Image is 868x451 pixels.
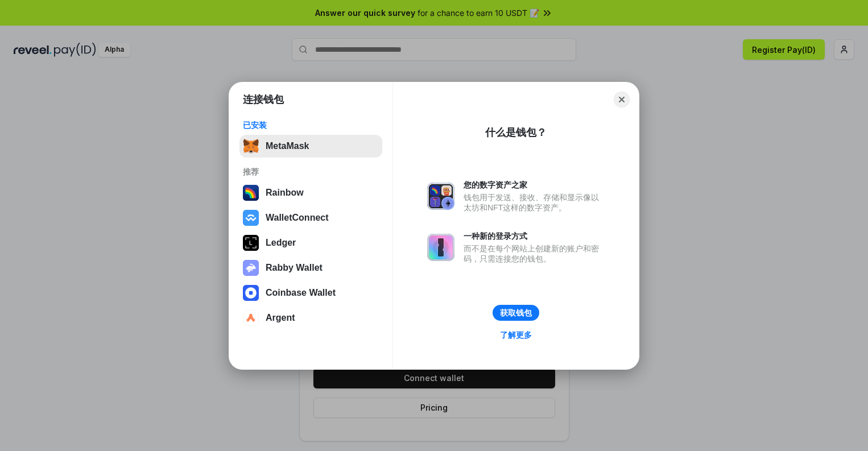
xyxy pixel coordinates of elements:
img: svg+xml,%3Csvg%20width%3D%2228%22%20height%3D%2228%22%20viewBox%3D%220%200%2028%2028%22%20fill%3D... [243,285,259,301]
button: MetaMask [239,135,382,158]
button: WalletConnect [239,206,382,229]
div: 获取钱包 [500,308,532,318]
button: Argent [239,307,382,329]
div: Coinbase Wallet [266,288,336,298]
div: 钱包用于发送、接收、存储和显示像以太坊和NFT这样的数字资产。 [464,192,605,213]
div: 您的数字资产之家 [464,180,605,190]
button: Rainbow [239,181,382,204]
div: 已安装 [243,120,379,130]
div: WalletConnect [266,213,329,223]
h1: 连接钱包 [243,93,284,106]
button: 获取钱包 [493,305,539,321]
div: 一种新的登录方式 [464,231,605,241]
button: Ledger [239,231,382,254]
div: Ledger [266,238,296,248]
img: svg+xml,%3Csvg%20xmlns%3D%22http%3A%2F%2Fwww.w3.org%2F2000%2Fsvg%22%20fill%3D%22none%22%20viewBox... [243,260,259,276]
img: svg+xml,%3Csvg%20xmlns%3D%22http%3A%2F%2Fwww.w3.org%2F2000%2Fsvg%22%20width%3D%2228%22%20height%3... [243,235,259,251]
img: svg+xml,%3Csvg%20width%3D%22120%22%20height%3D%22120%22%20viewBox%3D%220%200%20120%20120%22%20fil... [243,185,259,201]
button: Rabby Wallet [239,256,382,279]
img: svg+xml,%3Csvg%20width%3D%2228%22%20height%3D%2228%22%20viewBox%3D%220%200%2028%2028%22%20fill%3D... [243,210,259,226]
button: Coinbase Wallet [239,282,382,304]
div: 什么是钱包？ [485,126,547,139]
button: Close [614,92,630,107]
div: Rainbow [266,188,304,198]
img: svg+xml,%3Csvg%20fill%3D%22none%22%20height%3D%2233%22%20viewBox%3D%220%200%2035%2033%22%20width%... [243,138,259,154]
div: 推荐 [243,167,379,177]
img: svg+xml,%3Csvg%20xmlns%3D%22http%3A%2F%2Fwww.w3.org%2F2000%2Fsvg%22%20fill%3D%22none%22%20viewBox... [427,234,454,261]
img: svg+xml,%3Csvg%20xmlns%3D%22http%3A%2F%2Fwww.w3.org%2F2000%2Fsvg%22%20fill%3D%22none%22%20viewBox... [427,183,454,210]
div: Argent [266,313,295,323]
div: 了解更多 [500,330,532,340]
div: MetaMask [266,141,309,151]
div: Rabby Wallet [266,263,323,273]
a: 了解更多 [493,328,539,342]
div: 而不是在每个网站上创建新的账户和密码，只需连接您的钱包。 [464,243,605,264]
img: svg+xml,%3Csvg%20width%3D%2228%22%20height%3D%2228%22%20viewBox%3D%220%200%2028%2028%22%20fill%3D... [243,310,259,326]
